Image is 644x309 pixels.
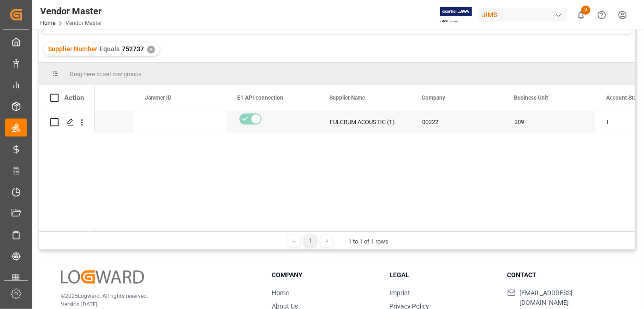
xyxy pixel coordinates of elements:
span: [EMAIL_ADDRESS][DOMAIN_NAME] [519,288,614,308]
button: JIMS [478,6,571,24]
p: Version [DATE] [61,300,249,309]
div: Press SPACE to select this row. [39,111,95,133]
span: 2 [581,6,590,15]
span: 752737 [122,45,144,53]
span: Business Unit [514,95,548,101]
div: Action [64,94,84,102]
span: Account Status [606,95,644,101]
button: Help Center [591,5,612,25]
span: E1 API connection [237,95,283,101]
div: 1 to 1 of 1 rows [348,237,388,246]
h3: Company [272,270,378,280]
p: © 2025 Logward. All rights reserved. [61,292,249,300]
span: Equals [100,45,119,53]
div: 00222 [411,111,503,133]
img: Exertis%20JAM%20-%20Email%20Logo.jpg_1722504956.jpg [440,7,472,23]
div: FULCRUM ACOUSTIC (T) [319,111,411,133]
div: 1 [304,235,316,247]
img: Logward Logo [61,270,144,284]
a: Home [40,20,55,26]
a: Home [272,289,289,297]
h3: Legal [390,270,496,280]
span: Drag here to set row groups [70,71,142,77]
a: Imprint [390,289,411,297]
span: Supplier Number [48,45,97,53]
div: JIMS [478,8,567,22]
span: Company [422,95,445,101]
div: ✕ [147,46,155,53]
span: Jammer ID [145,95,172,101]
span: Supplier Name [329,95,365,101]
button: show 2 new notifications [571,5,591,25]
div: 209 [503,111,596,133]
h3: Contact [507,270,614,280]
div: Vendor Master [40,4,102,18]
